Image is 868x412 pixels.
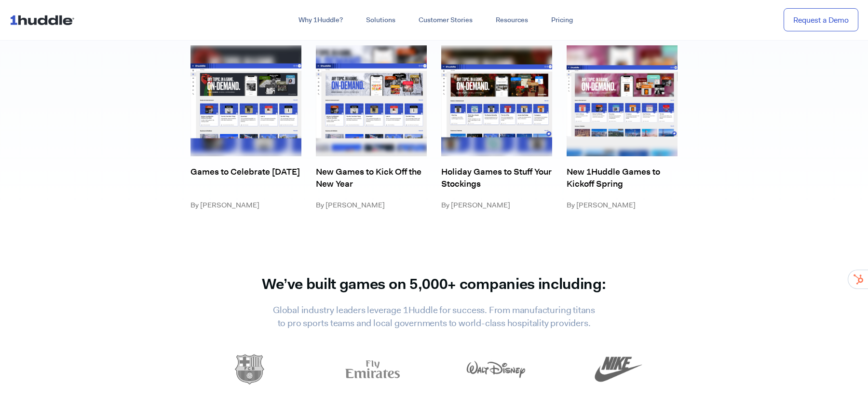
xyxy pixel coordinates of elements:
[441,200,552,210] p: By [PERSON_NAME]
[484,12,540,29] a: Resources
[190,166,301,191] a: Games to Celebrate [DATE]
[188,276,680,294] h2: We’ve built games on 5,000+ companies including:
[465,358,527,380] img: Font-Walt-Disney-logo-scaled.jpg
[784,8,858,32] a: Request a Demo
[540,12,584,29] a: Pricing
[588,356,650,383] img: Untitled-3-26-1.png
[407,12,484,29] a: Customer Stories
[270,304,598,330] h2: Global industry leaders leverage 1Huddle for success. From manufacturing titans to pro sports tea...
[10,11,79,29] img: ...
[316,200,427,210] p: By [PERSON_NAME]
[234,354,265,385] img: Barcelona-logo.png
[345,356,400,383] img: Emirates-Symbol-1.png
[316,166,427,191] a: New Games to Kick Off the New Year
[354,12,407,29] a: Solutions
[190,200,301,210] p: By [PERSON_NAME]
[441,166,552,191] a: Holiday Games to Stuff Your Stockings
[287,12,354,29] a: Why 1Huddle?
[567,166,678,191] a: New 1Huddle Games to Kickoff Spring
[567,200,678,210] p: By [PERSON_NAME]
